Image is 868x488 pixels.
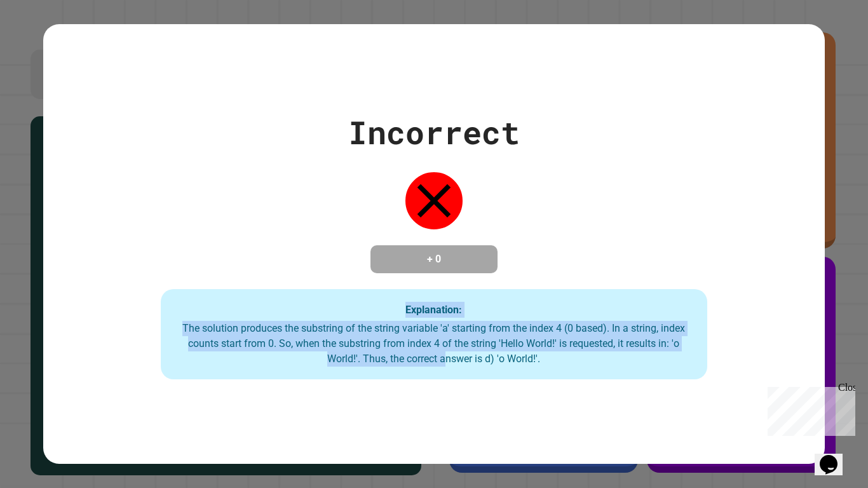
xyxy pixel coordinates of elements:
[173,321,695,367] div: The solution produces the substring of the string variable 'a' starting from the index 4 (0 based...
[348,109,520,156] div: Incorrect
[5,5,88,81] div: Chat with us now!Close
[405,304,462,316] strong: Explanation:
[815,437,855,475] iframe: chat widget
[383,252,485,267] h4: + 0
[763,382,855,436] iframe: chat widget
